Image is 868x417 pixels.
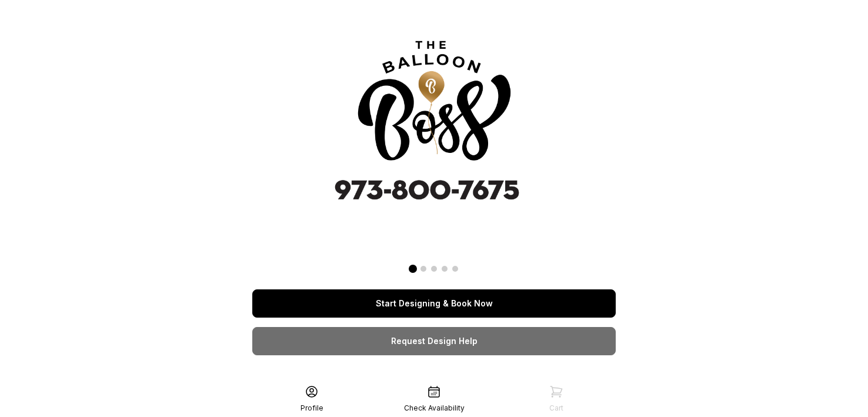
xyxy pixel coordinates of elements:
[404,403,465,413] div: Check Availability
[301,403,323,413] div: Profile
[549,403,563,413] div: Cart
[252,289,616,318] a: Start Designing & Book Now
[252,379,616,398] p: The Balloon Boss
[252,327,616,355] a: Request Design Help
